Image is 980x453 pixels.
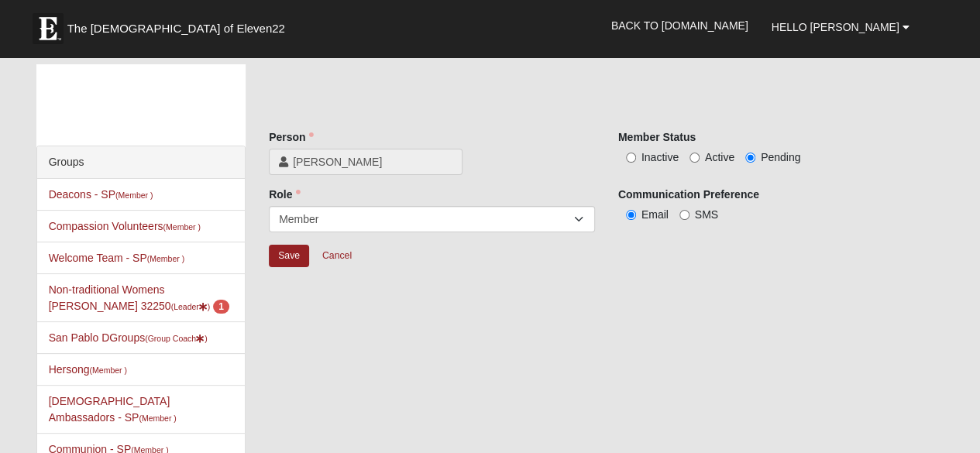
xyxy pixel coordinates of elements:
[269,129,313,145] label: Person
[269,245,309,267] input: Alt+s
[641,151,679,163] span: Inactive
[705,151,734,163] span: Active
[293,154,452,170] span: [PERSON_NAME]
[49,188,153,201] a: Deacons - SP(Member )
[163,222,201,232] small: (Member )
[761,151,800,163] span: Pending
[67,21,285,36] span: The [DEMOGRAPHIC_DATA] of Eleven22
[772,21,899,33] span: Hello [PERSON_NAME]
[695,208,718,221] span: SMS
[641,208,669,221] span: Email
[33,13,64,44] img: Eleven22 logo
[49,331,208,344] a: San Pablo DGroups(Group Coach)
[49,220,201,232] a: Compassion Volunteers(Member )
[49,395,177,424] a: [DEMOGRAPHIC_DATA] Ambassadors - SP(Member )
[312,244,362,268] a: Cancel
[626,153,636,163] input: Inactive
[618,129,696,145] label: Member Status
[49,252,185,264] a: Welcome Team - SP(Member )
[115,190,153,200] small: (Member )
[269,187,300,202] label: Role
[745,153,755,163] input: Pending
[49,283,229,312] a: Non-traditional Womens [PERSON_NAME] 32250(Leader) 1
[49,363,127,376] a: Hersong(Member )
[25,5,335,44] a: The [DEMOGRAPHIC_DATA] of Eleven22
[679,210,689,220] input: SMS
[147,254,184,263] small: (Member )
[760,8,921,46] a: Hello [PERSON_NAME]
[600,6,760,45] a: Back to [DOMAIN_NAME]
[37,146,245,179] div: Groups
[626,210,636,220] input: Email
[213,300,229,314] span: number of pending members
[171,302,211,311] small: (Leader )
[689,153,700,163] input: Active
[90,365,127,375] small: (Member )
[618,187,759,202] label: Communication Preference
[139,414,176,423] small: (Member )
[145,334,207,343] small: (Group Coach )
